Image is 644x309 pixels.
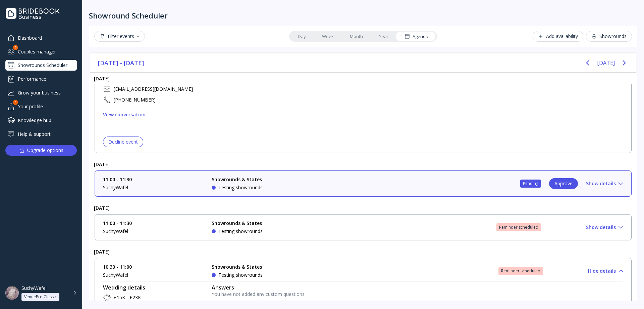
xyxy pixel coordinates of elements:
div: Answers [212,284,623,291]
div: Pending [523,181,538,186]
button: Approve [549,178,578,189]
div: SuchyWafel [21,285,47,291]
button: Show details [586,222,623,233]
a: Month [342,32,371,41]
div: Showrounds & States [212,176,263,183]
button: Filter events [94,31,145,42]
div: Couples manager [5,46,77,57]
div: 11:00 - 11:30 [103,176,204,183]
a: Knowledge hub [5,115,77,126]
div: [DATE] [89,246,637,258]
div: SuchyWafel [103,184,204,191]
a: Dashboard [5,32,77,43]
div: Approve [554,181,573,186]
div: [DATE] [89,158,637,170]
div: 11:00 - 11:30 [103,220,204,227]
div: Showrounds & States [212,220,263,227]
a: Week [314,32,342,41]
div: £15K - £23K [114,294,141,301]
div: 3 [13,45,18,50]
div: Add availability [538,34,578,39]
iframe: Chat Widget [610,277,644,309]
div: [DATE] [89,202,637,214]
div: Agenda [405,33,428,40]
div: Showround Scheduler [89,11,168,20]
div: 10:30 - 11:00 [103,264,204,270]
div: SuchyWafel [103,272,204,278]
div: VenuePro Classic [24,294,57,300]
div: Testing showrounds [218,228,263,235]
div: Filter events [100,34,140,39]
div: Wedding details [103,284,204,291]
button: [DATE] [597,57,615,69]
a: Performance [5,73,77,84]
div: You have not added any custom questions [212,291,623,298]
button: Showrounds [586,31,632,42]
a: Day [290,32,314,41]
div: View conversation [103,112,146,117]
span: [DATE] - [DATE] [98,58,145,68]
a: Help & support [5,128,77,140]
button: Show details [586,178,623,189]
div: Reminder scheduled [501,268,540,274]
div: [PHONE_NUMBER] [114,96,156,103]
img: dpr=1,fit=cover,g=face,w=48,h=48 [5,286,19,300]
button: [DATE] - [DATE] [95,58,148,68]
div: 1 [13,100,18,105]
div: Showrounds [591,34,627,39]
div: Hide details [588,268,623,274]
a: Grow your business [5,87,77,98]
a: Showrounds Scheduler [5,60,77,71]
div: Upgrade options [27,146,63,155]
div: Show details [586,225,623,230]
button: Add availability [533,31,583,42]
div: Testing showrounds [218,184,263,191]
div: Decline event [108,139,138,145]
div: SuchyWafel [103,228,204,235]
div: [DATE] [89,73,637,84]
button: View conversation [103,109,146,120]
button: Decline event [103,137,143,147]
a: Your profile1 [5,101,77,112]
a: Year [371,32,396,41]
div: Reminder scheduled [499,225,538,230]
div: Testing showrounds [218,272,263,278]
div: Show details [586,181,623,186]
button: Previous page [581,56,594,70]
button: Next page [618,56,631,70]
button: Upgrade options [5,145,77,156]
div: Your profile [5,101,77,112]
div: [EMAIL_ADDRESS][DOMAIN_NAME] [114,86,193,92]
button: Hide details [588,266,623,276]
a: Couples manager3 [5,46,77,57]
div: Showrounds & States [212,264,263,270]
